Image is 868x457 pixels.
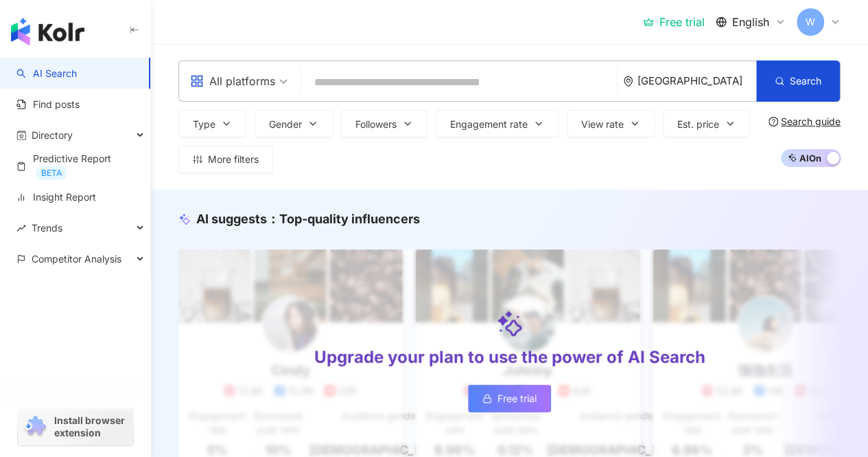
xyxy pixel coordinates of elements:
[468,385,551,412] a: Free trial
[22,416,48,438] img: chrome extension
[756,60,840,102] button: Search
[190,70,275,92] div: All platforms
[581,119,624,130] span: View rate
[497,393,537,404] span: Free trial
[790,76,821,87] span: Search
[208,154,259,165] span: More filters
[255,110,333,137] button: Gender
[193,119,215,130] span: Type
[16,190,96,204] a: Insight Report
[32,212,62,243] span: Trends
[16,223,26,233] span: rise
[190,74,204,88] span: appstore
[196,210,420,227] div: AI suggests ：
[32,120,73,151] span: Directory
[436,110,559,137] button: Engagement rate
[732,14,769,30] span: English
[781,116,841,127] div: Search guide
[567,110,655,137] button: View rate
[18,408,133,445] a: chrome extensionInstall browser extension
[16,67,77,80] a: searchAI Search
[623,76,633,87] span: environment
[806,14,815,30] span: W
[16,152,139,180] a: Predictive ReportBETA
[355,119,397,130] span: Followers
[178,146,273,173] button: More filters
[314,346,705,369] div: Upgrade your plan to use the power of AI Search
[269,119,302,130] span: Gender
[54,414,129,439] span: Install browser extension
[16,98,80,111] a: Find posts
[32,243,121,274] span: Competitor Analysis
[663,110,750,137] button: Est. price
[677,119,719,130] span: Est. price
[637,75,756,87] div: [GEOGRAPHIC_DATA]
[341,110,427,137] button: Followers
[769,117,778,126] span: question-circle
[279,212,420,226] span: Top-quality influencers
[11,18,84,45] img: logo
[178,110,246,137] button: Type
[643,15,705,29] a: Free trial
[450,119,528,130] span: Engagement rate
